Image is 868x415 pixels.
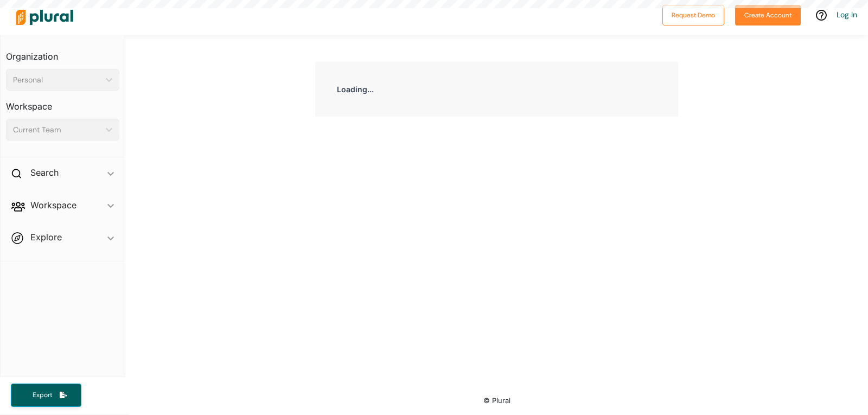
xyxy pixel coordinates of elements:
[735,9,801,20] a: Create Account
[735,5,801,25] button: Create Account
[6,91,119,114] h3: Workspace
[25,391,60,400] span: Export
[13,74,101,86] div: Personal
[6,41,119,65] h3: Organization
[315,62,678,117] div: Loading...
[837,10,857,20] a: Log In
[483,397,510,405] small: © Plural
[662,5,724,25] button: Request Demo
[662,9,724,20] a: Request Demo
[11,384,81,407] button: Export
[30,167,59,178] h2: Search
[13,124,101,136] div: Current Team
